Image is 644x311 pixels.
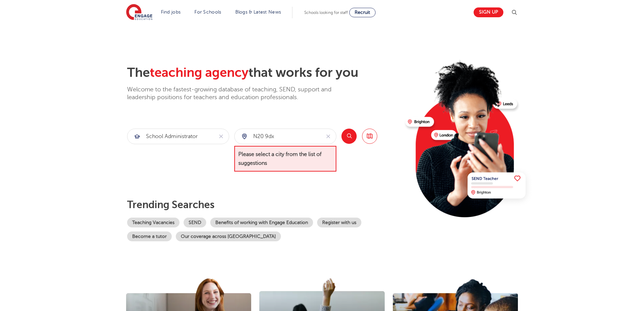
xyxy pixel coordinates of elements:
[213,129,229,144] button: Clear
[150,65,248,80] span: teaching agency
[127,129,229,144] div: Submit
[127,86,350,102] p: Welcome to the fastest-growing database of teaching, SEND, support and leadership positions for t...
[161,9,181,15] a: Find jobs
[127,199,400,211] p: Trending searches
[126,4,152,21] img: Engage Education
[355,10,370,15] span: Recruit
[127,231,172,241] a: Become a tutor
[317,218,361,227] a: Register with us
[349,8,376,17] a: Recruit
[320,129,336,144] button: Clear
[176,231,281,241] a: Our coverage across [GEOGRAPHIC_DATA]
[235,129,320,144] input: Submit
[194,9,221,15] a: For Schools
[234,129,336,144] div: Submit
[341,129,357,144] button: Search
[234,146,336,172] span: Please select a city from the list of suggestions
[127,218,180,227] a: Teaching Vacancies
[304,10,348,15] span: Schools looking for staff
[184,218,206,227] a: SEND
[127,129,213,144] input: Submit
[210,218,313,227] a: Benefits of working with Engage Education
[235,9,281,15] a: Blogs & Latest News
[474,7,503,17] a: Sign up
[127,65,400,81] h2: The that works for you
